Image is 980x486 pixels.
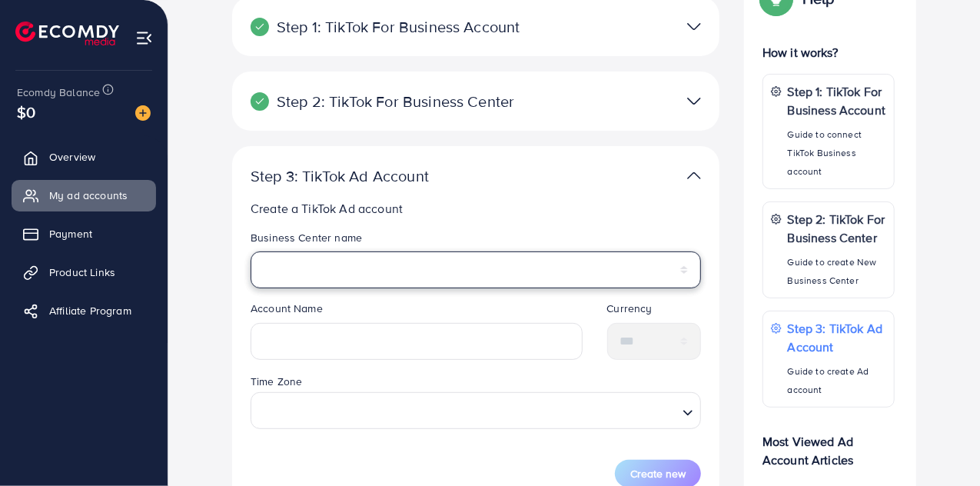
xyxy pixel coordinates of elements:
p: Step 2: TikTok For Business Center [251,92,543,111]
p: Guide to create Ad account [788,362,886,399]
legend: Business Center name [251,230,701,251]
input: Search for option [257,397,676,425]
a: Overview [12,141,156,172]
a: Affiliate Program [12,295,156,326]
img: TikTok partner [687,165,701,187]
img: logo [15,22,119,45]
span: Overview [49,149,95,165]
p: Guide to create New Business Center [788,253,886,290]
p: Guide to connect TikTok Business account [788,125,886,181]
span: Product Links [49,265,115,280]
p: Step 3: TikTok Ad Account [251,167,543,185]
p: How it works? [762,43,895,62]
img: TikTok partner [687,15,701,38]
img: TikTok partner [687,90,701,112]
span: Affiliate Program [49,303,131,318]
p: Most Viewed Ad Account Articles [762,420,895,469]
legend: Account Name [251,301,583,322]
p: Create a TikTok Ad account [251,199,701,218]
a: Payment [12,218,156,249]
span: Payment [49,226,92,241]
iframe: Chat [915,417,968,474]
a: Product Links [12,257,156,288]
img: menu [135,29,153,47]
legend: Currency [607,301,702,322]
a: My ad accounts [12,180,156,211]
p: Step 1: TikTok For Business Account [251,18,543,36]
span: Create new [630,466,686,481]
span: $0 [17,101,35,123]
div: Search for option [251,392,701,429]
span: Ecomdy Balance [17,85,100,100]
p: Step 2: TikTok For Business Center [788,210,886,247]
span: My ad accounts [49,188,128,203]
label: Time Zone [251,374,302,389]
p: Step 1: TikTok For Business Account [788,82,886,119]
p: Step 3: TikTok Ad Account [788,319,886,356]
img: image [135,105,151,121]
